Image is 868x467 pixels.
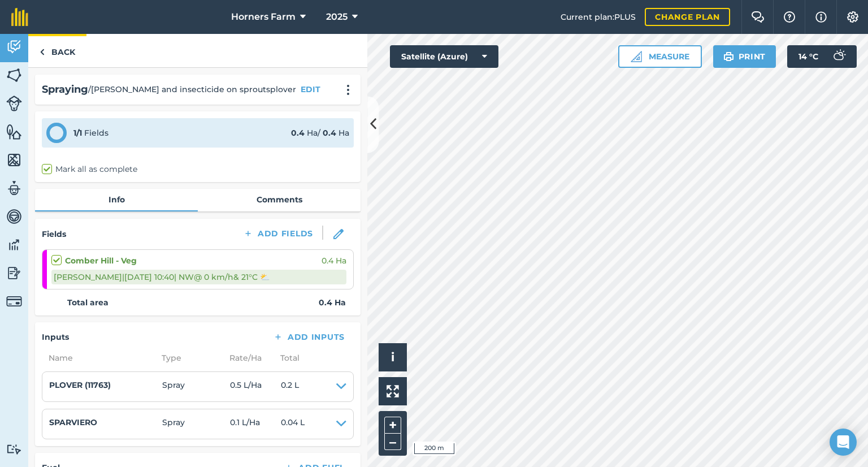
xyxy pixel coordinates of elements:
[291,128,305,138] strong: 0.4
[323,128,336,138] strong: 0.4
[198,189,361,210] a: Comments
[301,83,320,96] button: EDIT
[322,254,346,267] span: 0.4 Ha
[65,254,137,267] strong: Comber Hill - Veg
[319,296,346,309] strong: 0.4 Ha
[391,350,394,364] span: i
[223,352,274,364] span: Rate/ Ha
[379,343,407,371] button: i
[49,416,162,429] h4: SPARVIERO
[561,11,636,23] span: Current plan : PLUS
[384,434,401,450] button: –
[333,229,344,239] img: svg+xml;base64,PHN2ZyB3aWR0aD0iMTgiIGhlaWdodD0iMTgiIHZpZXdCb3g9IjAgMCAxOCAxOCIgZmlsbD0ibm9uZSIgeG...
[783,11,796,23] img: A question mark icon
[42,228,66,240] h4: Fields
[162,416,230,432] span: Spray
[6,236,22,253] img: svg+xml;base64,PD94bWwgdmVyc2lvbj0iMS4wIiBlbmNvZGluZz0idXRmLTgiPz4KPCEtLSBHZW5lcmF0b3I6IEFkb2JlIE...
[326,10,348,24] span: 2025
[51,270,346,284] div: [PERSON_NAME] | [DATE] 10:40 | NW @ 0 km/h & 21 ° C ⛅️
[230,416,281,432] span: 0.1 L / Ha
[162,379,230,395] span: Spray
[827,45,850,68] img: svg+xml;base64,PD94bWwgdmVyc2lvbj0iMS4wIiBlbmNvZGluZz0idXRmLTgiPz4KPCEtLSBHZW5lcmF0b3I6IEFkb2JlIE...
[42,163,137,175] label: Mark all as complete
[6,38,22,55] img: svg+xml;base64,PD94bWwgdmVyc2lvbj0iMS4wIiBlbmNvZGluZz0idXRmLTgiPz4KPCEtLSBHZW5lcmF0b3I6IEFkb2JlIE...
[6,67,22,84] img: svg+xml;base64,PHN2ZyB4bWxucz0iaHR0cDovL3d3dy53My5vcmcvMjAwMC9zdmciIHdpZHRoPSI1NiIgaGVpZ2h0PSI2MC...
[281,416,305,432] span: 0.04 L
[6,152,22,168] img: svg+xml;base64,PHN2ZyB4bWxucz0iaHR0cDovL3d3dy53My5vcmcvMjAwMC9zdmciIHdpZHRoPSI1NiIgaGVpZ2h0PSI2MC...
[73,127,108,139] div: Fields
[6,265,22,282] img: svg+xml;base64,PD94bWwgdmVyc2lvbj0iMS4wIiBlbmNvZGluZz0idXRmLTgiPz4KPCEtLSBHZW5lcmF0b3I6IEFkb2JlIE...
[815,10,827,24] img: svg+xml;base64,PHN2ZyB4bWxucz0iaHR0cDovL3d3dy53My5vcmcvMjAwMC9zdmciIHdpZHRoPSIxNyIgaGVpZ2h0PSIxNy...
[231,10,296,24] span: Horners Farm
[618,45,702,68] button: Measure
[384,417,401,434] button: +
[42,352,155,364] span: Name
[11,8,28,26] img: fieldmargin Logo
[42,331,69,343] h4: Inputs
[234,226,322,241] button: Add Fields
[264,329,354,345] button: Add Inputs
[713,45,776,68] button: Print
[49,416,346,432] summary: SPARVIEROSpray0.1 L/Ha0.04 L
[49,379,162,391] h4: PLOVER (11763)
[35,189,198,210] a: Info
[787,45,857,68] button: 14 °C
[49,379,346,395] summary: PLOVER (11763)Spray0.5 L/Ha0.2 L
[390,45,498,68] button: Satellite (Azure)
[6,96,22,111] img: svg+xml;base64,PD94bWwgdmVyc2lvbj0iMS4wIiBlbmNvZGluZz0idXRmLTgiPz4KPCEtLSBHZW5lcmF0b3I6IEFkb2JlIE...
[274,352,300,364] span: Total
[751,11,765,23] img: Two speech bubbles overlapping with the left bubble in the forefront
[291,127,349,139] div: Ha / Ha
[40,45,45,59] img: svg+xml;base64,PHN2ZyB4bWxucz0iaHR0cDovL3d3dy53My5vcmcvMjAwMC9zdmciIHdpZHRoPSI5IiBoZWlnaHQ9IjI0Ii...
[830,429,857,456] div: Open Intercom Messenger
[6,208,22,225] img: svg+xml;base64,PD94bWwgdmVyc2lvbj0iMS4wIiBlbmNvZGluZz0idXRmLTgiPz4KPCEtLSBHZW5lcmF0b3I6IEFkb2JlIE...
[67,296,108,309] strong: Total area
[6,123,22,140] img: svg+xml;base64,PHN2ZyB4bWxucz0iaHR0cDovL3d3dy53My5vcmcvMjAwMC9zdmciIHdpZHRoPSI1NiIgaGVpZ2h0PSI2MC...
[341,84,355,96] img: svg+xml;base64,PHN2ZyB4bWxucz0iaHR0cDovL3d3dy53My5vcmcvMjAwMC9zdmciIHdpZHRoPSIyMCIgaGVpZ2h0PSIyNC...
[230,379,281,395] span: 0.5 L / Ha
[723,50,734,63] img: svg+xml;base64,PHN2ZyB4bWxucz0iaHR0cDovL3d3dy53My5vcmcvMjAwMC9zdmciIHdpZHRoPSIxOSIgaGVpZ2h0PSIyNC...
[73,128,82,138] strong: 1 / 1
[645,8,730,26] a: Change plan
[281,379,299,395] span: 0.2 L
[798,45,818,68] span: 14 ° C
[6,444,22,455] img: svg+xml;base64,PD94bWwgdmVyc2lvbj0iMS4wIiBlbmNvZGluZz0idXRmLTgiPz4KPCEtLSBHZW5lcmF0b3I6IEFkb2JlIE...
[846,11,860,23] img: A cog icon
[631,51,642,62] img: Ruler icon
[28,34,86,67] a: Back
[88,83,296,96] span: / [PERSON_NAME] and insecticide on sproutsplover
[6,293,22,309] img: svg+xml;base64,PD94bWwgdmVyc2lvbj0iMS4wIiBlbmNvZGluZz0idXRmLTgiPz4KPCEtLSBHZW5lcmF0b3I6IEFkb2JlIE...
[6,180,22,197] img: svg+xml;base64,PD94bWwgdmVyc2lvbj0iMS4wIiBlbmNvZGluZz0idXRmLTgiPz4KPCEtLSBHZW5lcmF0b3I6IEFkb2JlIE...
[387,385,399,397] img: Four arrows, one pointing top left, one top right, one bottom right and the last bottom left
[42,81,88,98] h2: Spraying
[155,352,223,364] span: Type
